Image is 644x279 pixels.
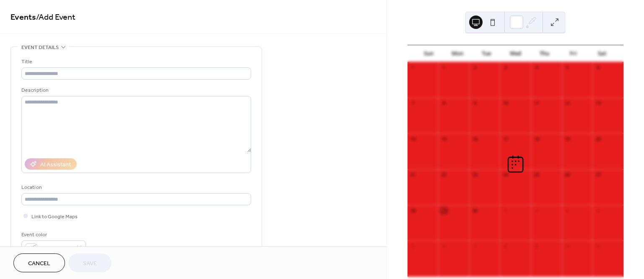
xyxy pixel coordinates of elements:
div: 9 [533,243,540,249]
div: 23 [472,172,478,178]
div: 26 [564,172,571,178]
div: Event color [21,230,84,239]
div: 5 [410,243,416,249]
div: 11 [595,243,601,249]
div: Sun [414,45,443,62]
div: Description [21,86,249,95]
div: 27 [595,172,601,178]
div: 10 [502,100,509,106]
div: 3 [564,207,571,214]
div: 21 [410,172,416,178]
div: 7 [410,100,416,106]
div: 19 [564,136,571,142]
div: 14 [410,136,416,142]
div: 8 [502,243,509,249]
div: 6 [595,65,601,71]
div: Tue [472,45,501,62]
div: 28 [410,207,416,214]
span: Cancel [28,259,50,268]
div: 5 [564,65,571,71]
div: 2 [533,207,540,214]
span: / Add Event [36,9,75,26]
div: 25 [533,172,540,178]
div: 13 [595,100,601,106]
div: Fri [559,45,588,62]
div: Mon [443,45,472,62]
div: Thu [530,45,559,62]
div: 2 [472,65,478,71]
div: 17 [502,136,509,142]
div: 7 [472,243,478,249]
div: 10 [564,243,571,249]
div: 18 [533,136,540,142]
a: Events [10,9,36,26]
div: 24 [502,172,509,178]
div: 4 [533,65,540,71]
div: 15 [441,136,447,142]
div: 3 [502,65,509,71]
div: 22 [441,172,447,178]
div: 31 [410,65,416,71]
div: Sat [588,45,617,62]
span: Link to Google Maps [31,212,78,221]
div: 1 [441,65,447,71]
div: 20 [595,136,601,142]
div: 12 [564,100,571,106]
div: Wed [501,45,530,62]
div: Title [21,57,249,66]
div: 30 [472,207,478,214]
div: 1 [502,207,509,214]
span: Event details [21,43,59,52]
div: 6 [441,243,447,249]
div: 8 [441,100,447,106]
button: Cancel [13,253,65,272]
div: 4 [595,207,601,214]
div: Location [21,183,249,192]
div: 16 [472,136,478,142]
div: 11 [533,100,540,106]
div: 29 [441,207,447,214]
div: 9 [472,100,478,106]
